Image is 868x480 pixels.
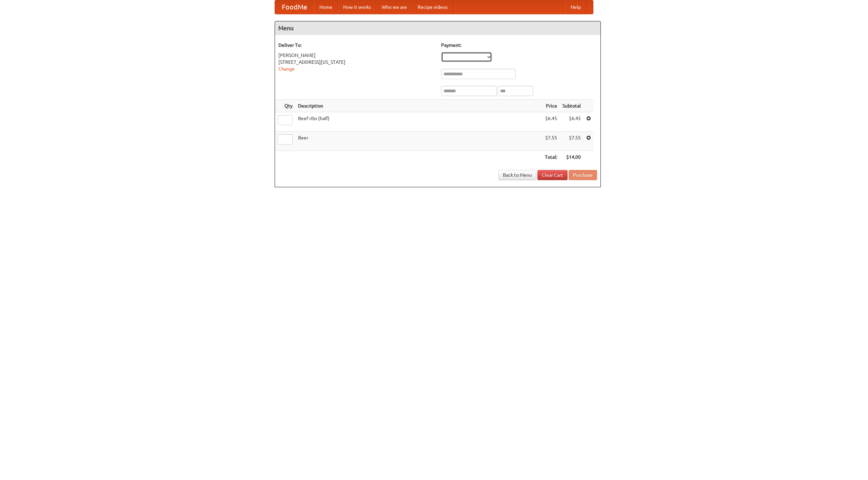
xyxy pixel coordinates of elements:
[441,42,597,49] h5: Payment:
[569,170,597,180] button: Purchase
[542,151,560,164] th: Total:
[295,100,542,112] th: Description
[565,0,586,14] a: Help
[560,100,584,112] th: Subtotal
[560,112,584,132] td: $6.45
[275,0,314,14] a: FoodMe
[560,132,584,151] td: $7.55
[560,151,584,164] th: $14.00
[295,132,542,151] td: Beer
[412,0,453,14] a: Recipe videos
[278,66,295,72] a: Change
[275,21,600,35] h4: Menu
[278,42,434,49] h5: Deliver To:
[338,0,376,14] a: How it works
[542,112,560,132] td: $6.45
[295,112,542,132] td: Beef ribs (half)
[537,170,568,180] a: Clear Cart
[498,170,536,180] a: Back to Menu
[542,100,560,112] th: Price
[278,52,434,59] div: [PERSON_NAME]
[376,0,412,14] a: Who we are
[275,100,295,112] th: Qty
[314,0,338,14] a: Home
[542,132,560,151] td: $7.55
[278,59,434,65] div: [STREET_ADDRESS][US_STATE]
